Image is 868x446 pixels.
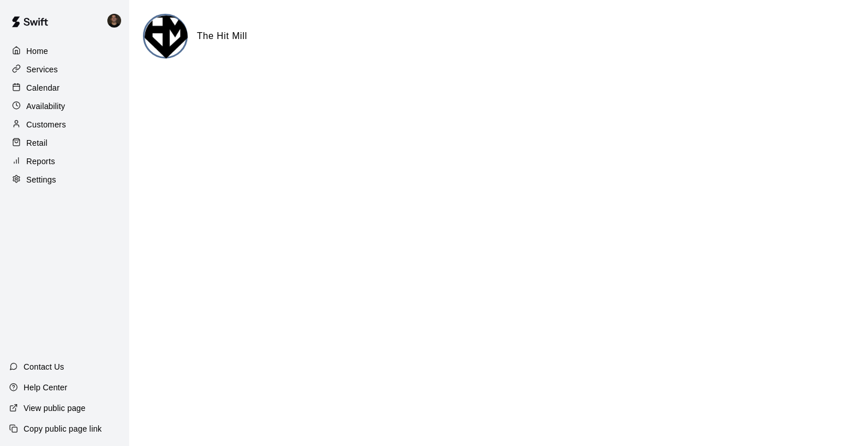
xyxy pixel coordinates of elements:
p: Help Center [24,382,67,393]
p: Home [26,45,48,57]
h6: The Hit Mill [197,29,247,44]
div: Kyle Harris [105,9,129,32]
a: Settings [9,171,120,188]
a: Customers [9,116,120,133]
p: Reports [26,156,55,167]
p: Availability [26,100,65,112]
img: Kyle Harris [107,14,121,28]
p: Contact Us [24,361,64,373]
a: Services [9,61,120,78]
p: Services [26,64,58,75]
a: Availability [9,98,120,115]
p: Calendar [26,82,60,94]
a: Calendar [9,79,120,96]
p: View public page [24,402,86,414]
p: Customers [26,119,66,130]
img: The Hit Mill logo [145,15,188,59]
p: Settings [26,174,56,185]
a: Reports [9,153,120,170]
a: Home [9,42,120,60]
p: Retail [26,137,48,149]
a: Retail [9,134,120,152]
p: Copy public page link [24,423,102,435]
